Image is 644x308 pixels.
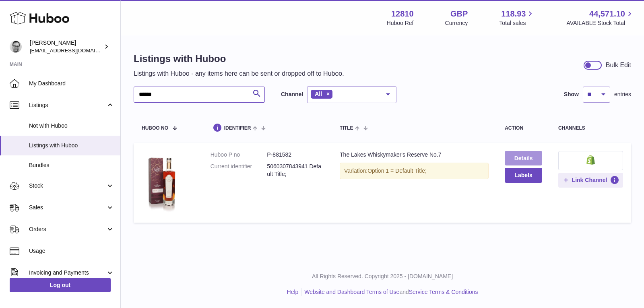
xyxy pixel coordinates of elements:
[29,101,106,109] span: Listings
[566,19,634,27] span: AVAILABLE Stock Total
[134,69,344,78] p: Listings with Huboo - any items here can be sent or dropped off to Huboo.
[450,8,468,19] strong: GBP
[287,289,299,295] a: Help
[315,91,322,97] span: All
[564,91,579,98] label: Show
[566,8,634,27] a: 44,571.10 AVAILABLE Stock Total
[29,247,114,255] span: Usage
[267,163,324,178] dd: 5060307843941 Default Title;
[142,126,168,131] span: Huboo no
[572,176,607,184] span: Link Channel
[340,163,489,179] div: Variation:
[505,151,542,165] a: Details
[29,161,114,169] span: Bundles
[224,126,251,131] span: identifier
[445,19,468,27] div: Currency
[558,126,623,131] div: channels
[340,151,489,159] div: The Lakes Whiskymaker's Reserve No.7
[29,80,114,87] span: My Dashboard
[367,167,427,174] span: Option 1 = Default Title;
[501,8,526,19] span: 118.93
[10,278,111,292] a: Log out
[505,168,542,182] button: Labels
[211,163,267,178] dt: Current identifier
[558,173,623,187] button: Link Channel
[301,288,478,296] li: and
[589,8,625,19] span: 44,571.10
[304,289,399,295] a: Website and Dashboard Terms of Use
[505,126,542,131] div: action
[614,91,631,98] span: entries
[340,126,353,131] span: title
[134,52,344,65] h1: Listings with Huboo
[211,151,267,159] dt: Huboo P no
[29,122,114,130] span: Not with Huboo
[29,225,106,233] span: Orders
[142,151,182,213] img: The Lakes Whiskymaker's Reserve No.7
[29,182,106,190] span: Stock
[29,142,114,149] span: Listings with Huboo
[387,19,414,27] div: Huboo Ref
[127,273,638,280] p: All Rights Reserved. Copyright 2025 - [DOMAIN_NAME]
[586,155,595,165] img: shopify-small.png
[499,19,535,27] span: Total sales
[281,91,303,98] label: Channel
[30,39,102,54] div: [PERSON_NAME]
[391,8,414,19] strong: 12810
[499,8,535,27] a: 118.93 Total sales
[606,61,631,70] div: Bulk Edit
[29,204,106,211] span: Sales
[30,47,118,54] span: [EMAIL_ADDRESS][DOMAIN_NAME]
[10,41,22,53] img: internalAdmin-12810@internal.huboo.com
[409,289,478,295] a: Service Terms & Conditions
[267,151,324,159] dd: P-881582
[29,269,106,277] span: Invoicing and Payments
